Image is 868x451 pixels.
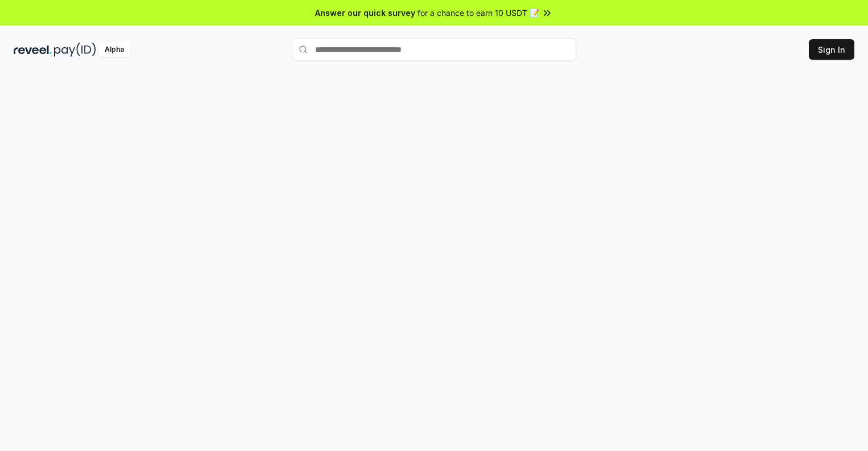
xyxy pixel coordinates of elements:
[98,43,130,57] div: Alpha
[809,39,854,60] button: Sign In
[14,43,52,57] img: reveel_dark
[315,7,415,19] span: Answer our quick survey
[54,43,96,57] img: pay_id
[418,7,539,19] span: for a chance to earn 10 USDT 📝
